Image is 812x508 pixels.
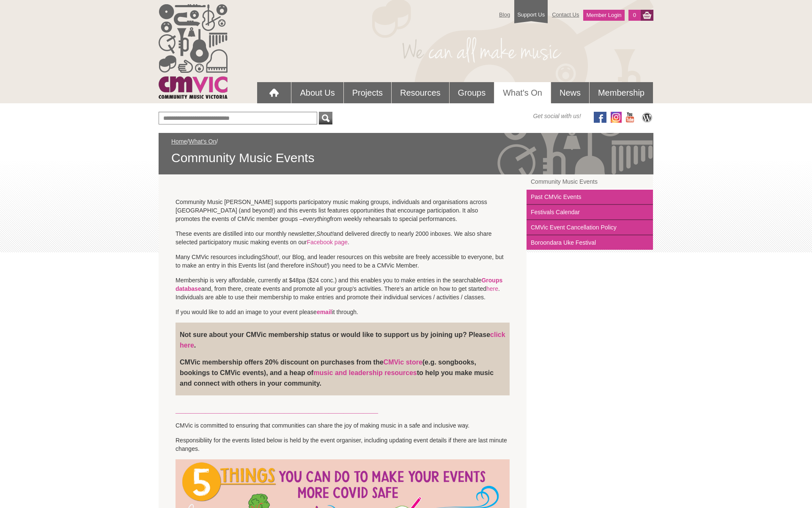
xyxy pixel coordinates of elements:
a: Projects [344,82,391,103]
a: email [317,309,332,315]
a: here [486,285,498,292]
em: Shout! [310,262,327,269]
a: What's On [189,138,216,145]
a: Resources [392,82,449,103]
h3: _________________________________________ [176,404,510,415]
a: About Us [291,82,343,103]
em: everything [303,215,330,222]
a: Past CMVic Events [527,190,653,205]
img: CMVic Blog [641,112,653,123]
strong: Not sure about your CMVic membership status or would like to support us by joining up? Please . [180,331,505,349]
p: Responsibliity for the events listed below is held by the event organiser, including updating eve... [176,436,510,453]
p: These events are distilled into our monthly newsletter, and delivered directly to nearly 2000 inb... [176,229,510,246]
a: Community Music Events [527,174,653,190]
p: CMVic is committed to ensuring that communities can share the joy of making music in a safe and i... [176,421,510,430]
a: News [551,82,589,103]
em: Shout! [316,230,333,237]
a: Membership [590,82,653,103]
a: Groups [450,82,494,103]
span: Get social with us! [533,112,581,120]
div: / / [171,137,641,166]
a: Blog [495,7,514,22]
p: Many CMVic resources including , our Blog, and leader resources on this website are freely access... [176,253,510,270]
em: Shout! [262,254,279,260]
a: CMVic store [384,359,422,366]
img: cmvic_logo.png [159,4,228,99]
a: Home [171,138,187,145]
a: Boroondara Uke Festival [527,235,653,250]
p: Membership is very affordable, currently at $48pa ($24 conc.) and this enables you to make entrie... [176,276,510,301]
a: 0 [628,10,641,21]
a: click here [180,331,505,349]
a: Festivals Calendar [527,205,653,220]
a: Contact Us [548,7,583,22]
a: What's On [494,82,551,103]
span: Community Music Events [171,150,641,166]
strong: CMVic membership offers 20% discount on purchases from the (e.g. songbooks, bookings to CMVic eve... [180,359,494,387]
img: icon-instagram.png [611,112,622,123]
a: Facebook page [307,239,348,246]
a: Member Login [583,10,624,21]
p: If you would like to add an image to your event please it through. [176,308,510,316]
a: music and leadership resources [313,369,417,376]
a: CMVic Event Cancellation Policy [527,220,653,235]
p: Community Music [PERSON_NAME] supports participatory music making groups, individuals and organis... [176,198,510,223]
